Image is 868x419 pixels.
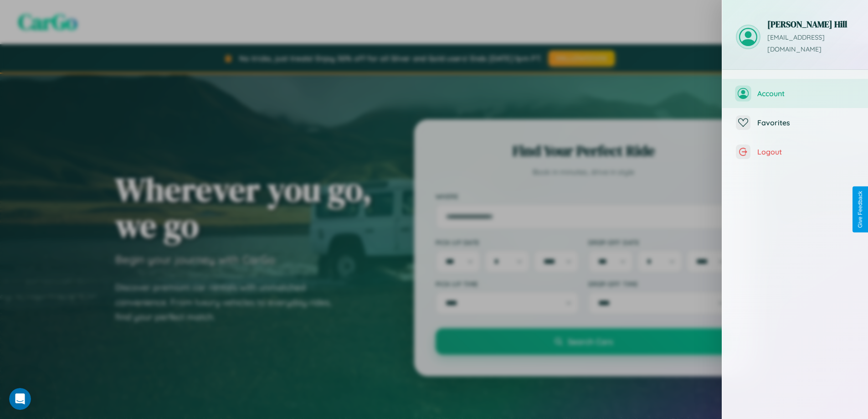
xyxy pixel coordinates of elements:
[767,18,854,30] h3: [PERSON_NAME] Hill
[722,137,868,166] button: Logout
[857,191,863,228] div: Give Feedback
[767,32,854,56] p: [EMAIL_ADDRESS][DOMAIN_NAME]
[757,147,854,156] span: Logout
[722,108,868,137] button: Favorites
[9,388,31,410] iframe: Intercom live chat
[757,118,854,127] span: Favorites
[722,79,868,108] button: Account
[757,89,854,98] span: Account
